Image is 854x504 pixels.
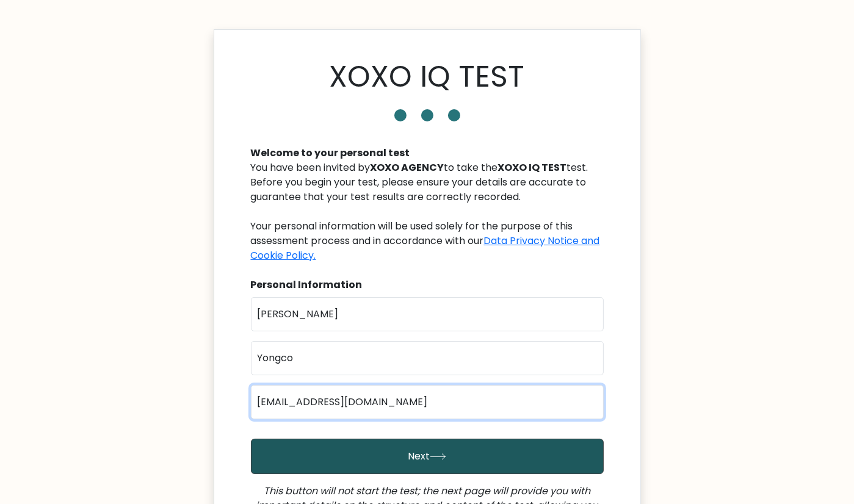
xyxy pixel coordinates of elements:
[371,160,444,175] b: XOXO AGENCY
[251,146,604,160] div: Welcome to your personal test
[498,160,567,175] b: XOXO IQ TEST
[251,160,604,263] div: You have been invited by to take the test. Before you begin your test, please ensure your details...
[330,59,525,95] h1: XOXO IQ TEST
[251,297,604,331] input: First name
[251,341,604,375] input: Last name
[251,385,604,419] input: Email
[251,234,600,262] a: Data Privacy Notice and Cookie Policy.
[251,278,604,292] div: Personal Information
[251,439,604,474] button: Next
